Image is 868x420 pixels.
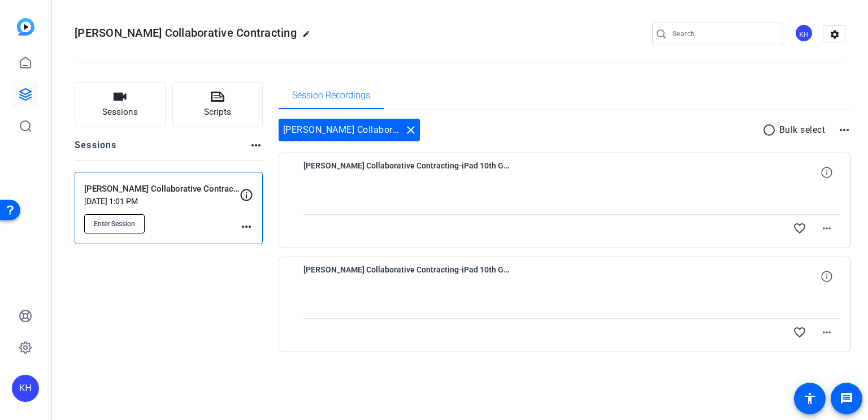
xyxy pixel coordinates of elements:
[17,18,34,36] img: blue-gradient.svg
[793,222,806,235] mat-icon: favorite_border
[84,197,240,206] p: [DATE] 1:01 PM
[793,326,806,339] mat-icon: favorite_border
[292,91,370,100] span: Session Recordings
[75,26,297,40] span: [PERSON_NAME] Collaborative Contracting
[303,263,513,290] span: [PERSON_NAME] Collaborative Contracting-iPad 10th Gen -WiFi-3-2025-08-11-09-18-23-583-0
[762,123,779,137] mat-icon: radio_button_unchecked
[84,214,145,233] button: Enter Session
[204,106,231,119] span: Scripts
[404,123,418,137] mat-icon: close
[820,222,834,235] mat-icon: more_horiz
[303,159,513,186] span: [PERSON_NAME] Collaborative Contracting-iPad 10th Gen -WiFi-3-2025-08-11-09-20-10-295-0
[823,26,846,43] mat-icon: settings
[837,123,851,137] mat-icon: more_horiz
[803,392,817,405] mat-icon: accessibility
[240,220,253,233] mat-icon: more_horiz
[795,24,813,42] div: KH
[279,119,420,141] div: [PERSON_NAME] Collaborative Contracting
[840,392,853,405] mat-icon: message
[302,30,316,44] mat-icon: edit
[75,82,166,127] button: Sessions
[75,138,117,160] h2: Sessions
[672,27,774,41] input: Search
[795,24,814,44] ngx-avatar: Kristie Hester
[102,106,138,119] span: Sessions
[249,138,263,152] mat-icon: more_horiz
[12,375,39,402] div: KH
[779,123,826,137] p: Bulk select
[820,326,834,339] mat-icon: more_horiz
[172,82,263,127] button: Scripts
[84,183,240,196] p: [PERSON_NAME] Collaborative Contracting
[94,219,135,228] span: Enter Session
